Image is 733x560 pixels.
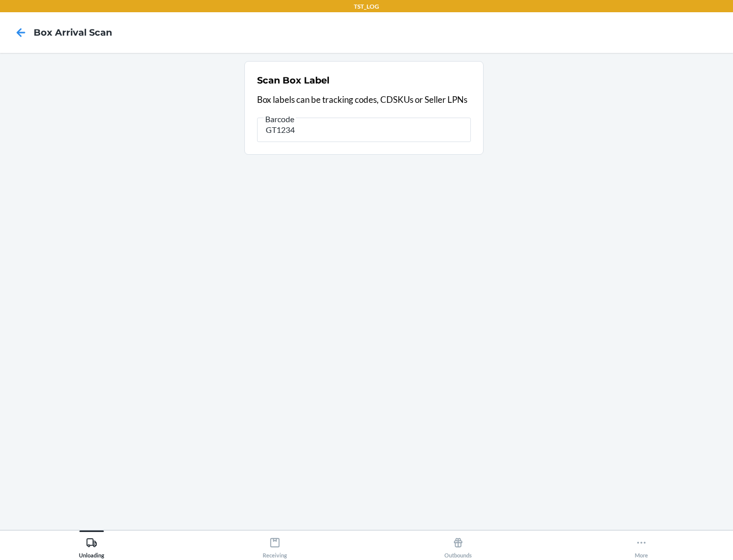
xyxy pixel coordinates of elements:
[257,74,329,87] h2: Scan Box Label
[444,533,472,558] div: Outbounds
[183,530,366,558] button: Receiving
[263,533,287,558] div: Receiving
[264,114,296,124] span: Barcode
[34,26,112,39] h4: Box Arrival Scan
[257,118,471,142] input: Barcode
[550,530,733,558] button: More
[79,533,104,558] div: Unloading
[635,533,648,558] div: More
[257,93,471,106] p: Box labels can be tracking codes, CDSKUs or Seller LPNs
[354,2,379,11] p: TST_LOG
[366,530,550,558] button: Outbounds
